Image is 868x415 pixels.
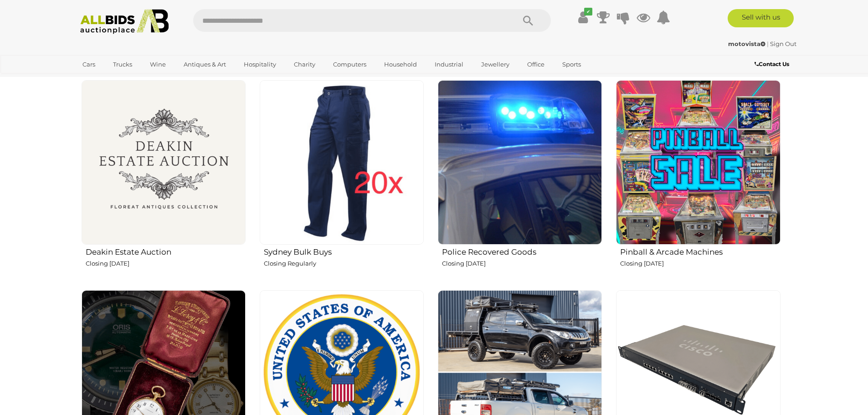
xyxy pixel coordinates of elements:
a: Trucks [107,57,138,72]
a: [GEOGRAPHIC_DATA] [77,72,153,87]
strong: motovista [728,40,765,47]
i: ✔ [584,8,592,15]
a: Charity [288,57,321,72]
img: Deakin Estate Auction [82,80,246,244]
a: motovista [728,40,767,47]
h2: Sydney Bulk Buys [264,246,424,256]
a: Household [378,57,423,72]
a: Wine [144,57,172,72]
a: Cars [77,57,101,72]
a: Office [521,57,550,72]
a: Sell with us [728,9,794,27]
button: Search [505,9,551,32]
h2: Pinball & Arcade Machines [620,246,780,256]
a: Contact Us [755,59,791,69]
a: Sign Out [770,40,796,47]
img: Allbids.com.au [75,9,174,34]
a: Industrial [429,57,469,72]
a: Sports [556,57,587,72]
a: Hospitality [238,57,282,72]
p: Closing [DATE] [86,258,246,269]
b: Contact Us [755,61,789,67]
img: Police Recovered Goods [438,80,602,244]
a: Antiques & Art [178,57,232,72]
a: Jewellery [475,57,515,72]
p: Closing Regularly [264,258,424,269]
a: Police Recovered Goods Closing [DATE] [437,80,602,282]
a: Pinball & Arcade Machines Closing [DATE] [616,80,780,282]
h2: Deakin Estate Auction [86,246,246,256]
h2: Police Recovered Goods [442,246,602,256]
img: Sydney Bulk Buys [260,80,424,244]
a: ✔ [576,9,590,26]
p: Closing [DATE] [620,258,780,269]
a: Deakin Estate Auction Closing [DATE] [81,80,246,282]
span: | [767,40,769,47]
a: Sydney Bulk Buys Closing Regularly [259,80,424,282]
p: Closing [DATE] [442,258,602,269]
a: Computers [327,57,372,72]
img: Pinball & Arcade Machines [616,80,780,244]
